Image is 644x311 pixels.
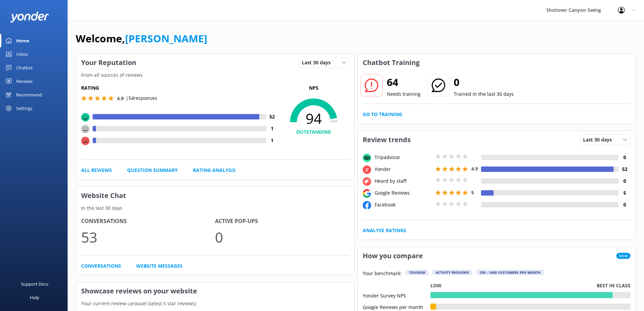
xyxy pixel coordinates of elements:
[30,291,39,304] div: Help
[117,95,124,102] span: 4.9
[81,217,215,226] h4: Conversations
[406,270,428,275] div: Tourism
[266,113,278,120] h4: 52
[454,74,514,90] h2: 0
[10,12,49,23] img: yonder-white-logo.png
[76,71,354,79] p: From all sources of reviews
[619,189,630,197] h4: 5
[81,166,112,174] a: All Reviews
[387,74,421,90] h2: 64
[476,270,544,275] div: 250 - 1000 customers per month
[278,128,349,136] h4: OUTSTANDING
[619,201,630,208] h4: 0
[432,270,472,275] div: Activity Provider
[358,247,428,265] h3: How you compare
[16,34,29,47] div: Home
[266,137,278,144] h4: 1
[125,31,207,45] a: [PERSON_NAME]
[76,282,354,300] h3: Showcase reviews on your website
[193,166,236,174] a: Rating Analysis
[387,90,421,98] p: Needs training
[373,189,434,197] div: Google Reviews
[619,165,630,173] h4: 52
[583,136,616,143] span: Last 30 days
[278,84,349,92] p: NPS
[266,125,278,132] h4: 1
[16,102,32,115] div: Settings
[76,30,207,47] h1: Welcome,
[471,165,478,172] span: 4.9
[278,110,349,127] span: 94
[127,166,178,174] a: Question Summary
[363,292,430,298] div: Yonder Survey NPS
[373,165,434,173] div: Yonder
[16,61,33,74] div: Chatbot
[358,54,425,71] h3: Chatbot Training
[430,282,442,289] p: Low
[373,177,434,185] div: Heard by staff
[363,227,406,234] a: Analyse Ratings
[358,131,416,149] h3: Review trends
[373,201,434,208] div: Facebook
[471,189,474,196] span: 5
[81,226,215,248] p: 53
[21,277,48,291] div: Support Docs
[619,177,630,185] h4: 0
[363,270,402,278] p: Your benchmark:
[76,300,354,307] p: Your current review carousel (latest 5 star reviews)
[215,226,349,248] p: 0
[76,187,354,204] h3: Website Chat
[76,204,354,212] p: In the last 30 days
[363,304,430,310] div: Google Reviews per month
[363,111,402,118] a: Go to Training
[126,94,157,102] p: | 54 responses
[136,262,183,270] a: Website Messages
[619,154,630,161] h4: 0
[373,154,434,161] div: Tripadvisor
[16,74,32,88] div: Reviews
[302,59,335,66] span: Last 30 days
[16,47,28,61] div: Inbox
[215,217,349,226] h4: Active Pop-ups
[16,88,42,102] div: Recommend
[76,54,141,71] h3: Your Reputation
[597,282,630,289] p: Best in class
[81,262,121,270] a: Conversations
[616,253,630,259] span: New
[81,84,278,92] h5: Rating
[454,90,514,98] p: Trained in the last 30 days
